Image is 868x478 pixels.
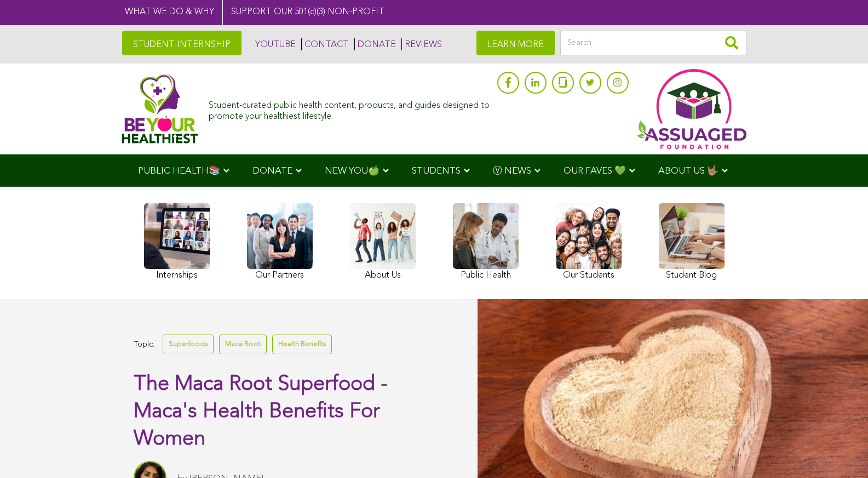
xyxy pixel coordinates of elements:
[301,38,349,50] a: CONTACT
[252,38,296,50] a: YOUTUBE
[813,425,868,478] iframe: Chat Widget
[559,77,566,88] img: glassdoor
[219,335,267,354] a: Maca Root
[493,166,531,176] span: Ⓥ NEWS
[163,335,214,354] a: Superfoods
[252,166,292,176] span: DONATE
[354,38,396,50] a: DONATE
[560,31,746,55] input: Search
[138,166,220,176] span: PUBLIC HEALTH📚
[325,166,380,176] span: NEW YOU🍏
[412,166,461,176] span: STUDENTS
[134,337,154,352] span: Topic:
[122,31,242,55] a: STUDENT INTERNSHIP
[637,69,746,149] img: Assuaged App
[401,38,442,50] a: REVIEWS
[209,95,491,122] div: Student-curated public health content, products, and guides designed to promote your healthiest l...
[122,154,746,187] div: Navigation Menu
[134,374,388,450] span: The Maca Root Superfood - Maca's Health Benefits For Women
[272,335,332,354] a: Health Benefits
[564,166,626,176] span: OUR FAVES 💚
[476,31,555,55] a: LEARN MORE
[658,166,718,176] span: ABOUT US 🤟🏽
[122,74,198,143] img: Assuaged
